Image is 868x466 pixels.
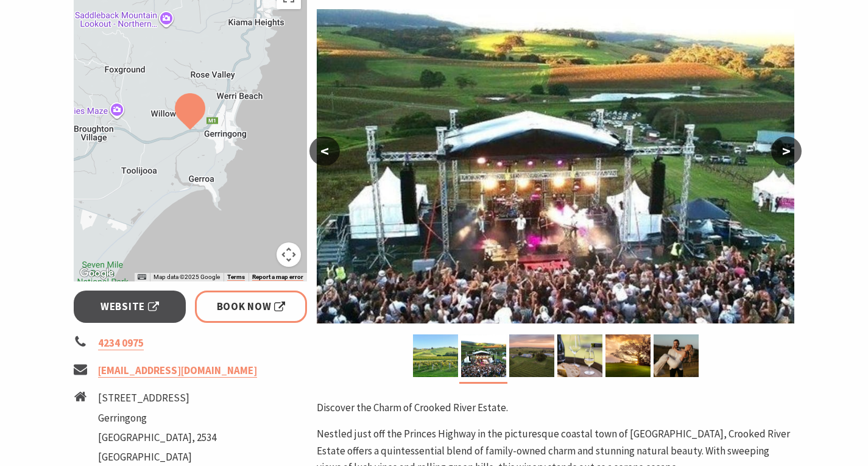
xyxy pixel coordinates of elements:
[317,400,794,416] p: Discover the Charm of Crooked River Estate.
[98,336,144,350] a: 4234 0975
[771,136,802,166] button: >
[461,334,506,377] img: The Rubens
[153,274,220,280] span: Map data ©2025 Google
[98,364,257,378] a: [EMAIL_ADDRESS][DOMAIN_NAME]
[227,274,245,281] a: Terms (opens in new tab)
[98,390,216,406] li: [STREET_ADDRESS]
[252,274,303,281] a: Report a map error
[98,449,216,465] li: [GEOGRAPHIC_DATA]
[217,298,286,315] span: Book Now
[77,266,117,281] img: Google
[557,334,602,377] img: Wines ready for tasting at the Crooked River Wines winery in Gerringong
[605,334,651,377] img: Crooked River Estate
[98,429,216,446] li: [GEOGRAPHIC_DATA], 2534
[413,334,458,377] img: Vineyard View
[195,291,308,323] a: Book Now
[138,273,146,281] button: Keyboard shortcuts
[77,266,117,281] a: Open this area in Google Maps (opens a new window)
[317,9,794,323] img: The Rubens
[654,334,699,377] img: Crooked River Weddings
[74,291,186,323] a: Website
[101,298,159,315] span: Website
[277,242,301,267] button: Map camera controls
[309,136,340,166] button: <
[98,410,216,426] li: Gerringong
[509,334,554,377] img: Aerial view of Crooked River Wines, Gerringong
